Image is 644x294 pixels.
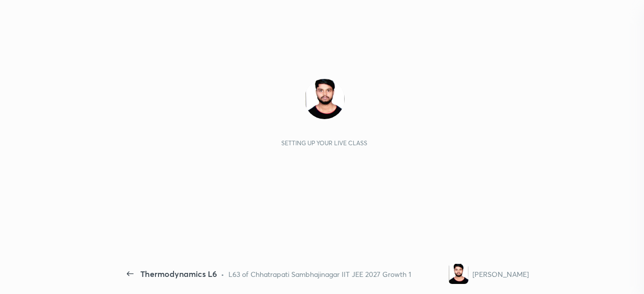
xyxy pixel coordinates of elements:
[281,139,367,147] div: Setting up your live class
[472,269,529,279] div: [PERSON_NAME]
[448,264,468,284] img: 66874679623d4816b07f54b5b4078b8d.jpg
[304,79,345,119] img: 66874679623d4816b07f54b5b4078b8d.jpg
[140,268,217,280] div: Thermodynamics L6
[221,269,224,279] div: •
[228,269,411,279] div: L63 of Chhatrapati Sambhajinagar IIT JEE 2027 Growth 1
